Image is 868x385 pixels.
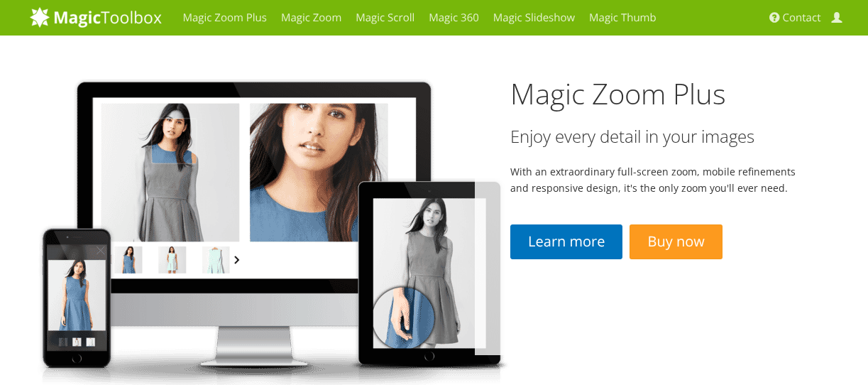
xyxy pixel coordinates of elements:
[783,11,821,25] span: Contact
[30,6,162,28] img: MagicToolbox.com - Image tools for your website
[510,74,726,113] a: Magic Zoom Plus
[630,224,722,259] a: Buy now
[510,163,803,196] p: With an extraordinary full-screen zoom, mobile refinements and responsive design, it's the only z...
[510,224,622,259] a: Learn more
[510,127,803,146] h3: Enjoy every detail in your images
